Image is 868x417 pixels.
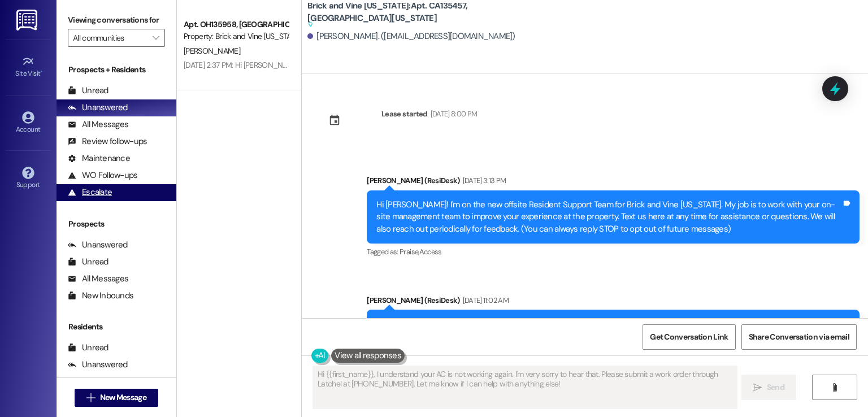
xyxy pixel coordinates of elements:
[57,64,176,76] div: Prospects + Residents
[41,68,42,76] span: •
[460,294,509,306] div: [DATE] 11:02 AM
[741,324,857,350] button: Share Conversation via email
[57,321,176,333] div: Residents
[650,331,728,343] span: Get Conversation Link
[57,218,176,230] div: Prospects
[741,375,796,400] button: Send
[307,31,515,42] div: [PERSON_NAME]. ([EMAIL_ADDRESS][DOMAIN_NAME])
[830,383,839,392] i: 
[749,331,849,343] span: Share Conversation via email
[184,31,288,42] div: Property: Brick and Vine [US_STATE]
[400,247,419,257] span: Praise ,
[367,244,860,260] div: Tagged as:
[367,294,860,310] div: [PERSON_NAME] (ResiDesk)
[460,175,506,186] div: [DATE] 3:13 PM
[419,247,442,257] span: Access
[6,108,51,138] a: Account
[75,389,158,407] button: New Message
[68,342,108,354] div: Unread
[68,119,128,131] div: All Messages
[313,366,736,409] textarea: Hi {{first_name}}, I understand your AC is not working again. I'm very sorry to hear that. Please...
[68,136,147,147] div: Review follow-ups
[753,383,762,392] i: 
[16,10,40,31] img: ResiDesk Logo
[68,290,133,302] div: New Inbounds
[68,273,128,285] div: All Messages
[6,52,51,82] a: Site Visit •
[184,19,288,31] div: Apt. OH135958, [GEOGRAPHIC_DATA]
[68,186,112,198] div: Escalate
[68,376,128,388] div: All Messages
[184,46,240,56] span: [PERSON_NAME]
[643,324,735,350] button: Get Conversation Link
[86,393,95,402] i: 
[73,29,147,47] input: All communities
[68,153,130,164] div: Maintenance
[767,381,784,393] span: Send
[376,199,841,235] div: Hi [PERSON_NAME]! I'm on the new offsite Resident Support Team for Brick and Vine [US_STATE]. My ...
[6,163,51,194] a: Support
[68,170,137,181] div: WO Follow-ups
[153,33,159,42] i: 
[100,392,146,403] span: New Message
[68,102,128,114] div: Unanswered
[68,11,165,29] label: Viewing conversations for
[68,85,108,97] div: Unread
[68,359,128,371] div: Unanswered
[68,256,108,268] div: Unread
[381,108,428,120] div: Lease started
[367,175,860,190] div: [PERSON_NAME] (ResiDesk)
[428,108,478,120] div: [DATE] 8:00 PM
[68,239,128,251] div: Unanswered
